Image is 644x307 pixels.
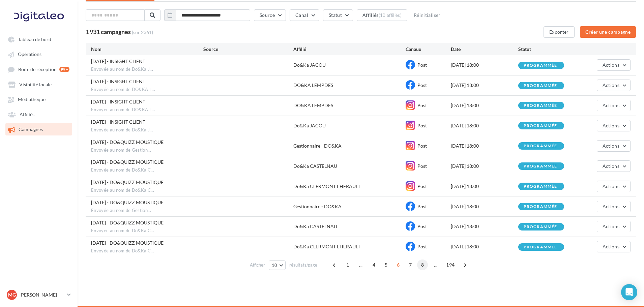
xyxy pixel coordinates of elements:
[430,259,441,270] span: ...
[597,160,631,172] button: Actions
[524,103,557,108] div: programmée
[91,159,164,165] span: 20/08/2025 - DO&QUIZZ MOUSTIQUE
[417,82,427,88] span: Post
[269,260,286,270] button: 10
[411,11,443,19] button: Réinitialiser
[254,9,286,21] button: Source
[132,29,153,35] span: (sur 2361)
[603,143,619,149] span: Actions
[86,28,131,35] span: 1 931 campagnes
[603,62,619,68] span: Actions
[293,46,406,53] div: Affilié
[323,9,353,21] button: Statut
[293,62,406,68] div: Do&Ka JACOU
[293,203,406,210] div: Gestionnaire - DO&KA
[91,179,164,185] span: 20/08/2025 - DO&QUIZZ MOUSTIQUE
[603,102,619,108] span: Actions
[20,112,34,117] span: Affiliés
[91,66,153,72] span: Envoyée au nom de Do&Ka J...
[524,63,557,68] div: programmée
[293,223,406,230] div: Do&Ka CASTELNAU
[405,259,416,270] span: 7
[451,46,518,53] div: Date
[18,66,57,72] span: Boîte de réception
[91,46,203,53] div: Nom
[393,259,404,270] span: 6
[524,84,557,88] div: programmée
[293,82,406,89] div: DO&KA LEMPDES
[603,204,619,209] span: Actions
[580,26,636,38] button: Créer une campagne
[621,284,637,300] div: Open Intercom Messenger
[91,187,154,193] span: Envoyée au nom de Do&Ka C...
[91,228,154,234] span: Envoyée au nom de Do&Ka C...
[355,259,366,270] span: ...
[451,243,518,250] div: [DATE] 18:00
[518,46,586,53] div: Statut
[19,127,43,132] span: Campagnes
[524,124,557,128] div: programmée
[417,62,427,68] span: Post
[381,259,391,270] span: 5
[417,102,427,108] span: Post
[18,52,41,57] span: Opérations
[91,119,145,125] span: 21/08/2025 - INSIGHT CLIENT
[203,46,293,53] div: Source
[443,259,457,270] span: 194
[524,144,557,148] div: programmée
[91,58,145,64] span: 21/08/2025 - INSIGHT CLIENT
[524,164,557,168] div: programmée
[597,100,631,111] button: Actions
[4,33,74,45] a: Tableau de bord
[91,139,164,145] span: 20/08/2025 - DO&QUIZZ MOUSTIQUE
[451,122,518,129] div: [DATE] 18:00
[417,204,427,209] span: Post
[451,203,518,210] div: [DATE] 18:00
[91,240,164,246] span: 20/08/2025 - DO&QUIZZ MOUSTIQUE
[293,183,406,190] div: Do&Ka CLERMONT L'HERAULT
[603,223,619,229] span: Actions
[4,108,74,120] a: Affiliés
[342,259,353,270] span: 1
[91,79,145,84] span: 21/08/2025 - INSIGHT CLIENT
[18,36,51,42] span: Tableau de bord
[603,183,619,189] span: Actions
[91,167,154,173] span: Envoyée au nom de Do&Ka C...
[290,9,319,21] button: Canal
[91,208,151,214] span: Envoyée au nom de Gestion...
[293,163,406,170] div: Do&Ka CASTELNAU
[417,143,427,149] span: Post
[250,262,265,268] span: Afficher
[597,120,631,131] button: Actions
[597,181,631,192] button: Actions
[19,82,52,87] span: Visibilité locale
[597,201,631,212] button: Actions
[603,82,619,88] span: Actions
[524,184,557,189] div: programmée
[417,183,427,189] span: Post
[597,221,631,232] button: Actions
[18,97,46,102] span: Médiathèque
[272,263,277,268] span: 10
[597,80,631,91] button: Actions
[91,199,164,205] span: 20/08/2025 - DO&QUIZZ MOUSTIQUE
[91,107,155,113] span: Envoyée au nom de DO&KA L...
[91,147,151,153] span: Envoyée au nom de Gestion...
[91,220,164,225] span: 20/08/2025 - DO&QUIZZ MOUSTIQUE
[451,62,518,68] div: [DATE] 18:00
[417,223,427,229] span: Post
[4,63,74,75] a: Boîte de réception 99+
[603,123,619,128] span: Actions
[4,123,74,135] a: Campagnes
[289,262,317,268] span: résultats/page
[417,123,427,128] span: Post
[293,143,406,149] div: Gestionnaire - DO&KA
[91,127,153,133] span: Envoyée au nom de Do&Ka J...
[451,163,518,170] div: [DATE] 18:00
[357,9,407,21] button: Affiliés(10 affiliés)
[544,26,575,38] button: Exporter
[603,163,619,169] span: Actions
[451,102,518,109] div: [DATE] 18:00
[603,244,619,249] span: Actions
[4,48,74,60] a: Opérations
